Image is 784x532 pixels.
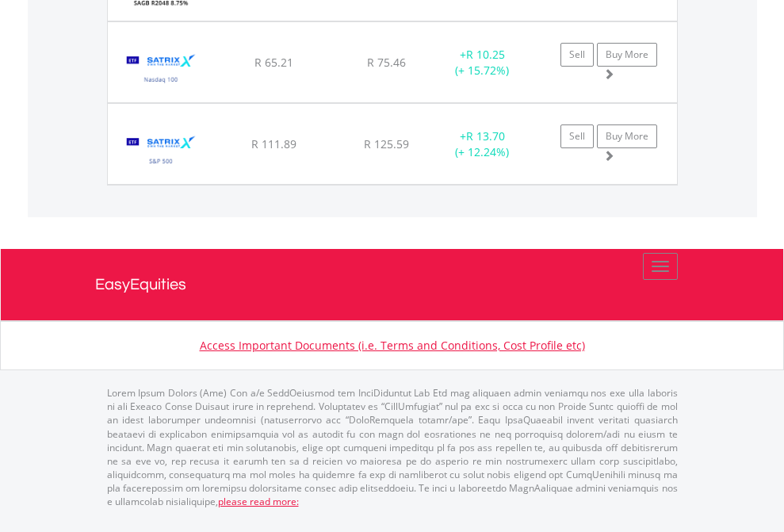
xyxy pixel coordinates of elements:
[466,128,505,144] span: R 13.70
[433,128,532,160] div: + (+ 12.24%)
[560,43,594,67] a: Sell
[597,43,657,67] a: Buy More
[254,55,293,70] span: R 65.21
[116,124,207,180] img: TFSA.STX500.png
[107,386,678,508] p: Lorem Ipsum Dolors (Ame) Con a/e SeddOeiusmod tem InciDiduntut Lab Etd mag aliquaen admin veniamq...
[116,42,207,98] img: TFSA.STXNDQ.png
[597,124,657,148] a: Buy More
[466,47,505,62] span: R 10.25
[95,249,690,320] a: EasyEquities
[251,136,296,151] span: R 111.89
[200,338,585,353] a: Access Important Documents (i.e. Terms and Conditions, Cost Profile etc)
[218,495,299,508] a: please read more:
[367,55,406,70] span: R 75.46
[560,124,594,148] a: Sell
[364,136,409,151] span: R 125.59
[433,47,532,78] div: + (+ 15.72%)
